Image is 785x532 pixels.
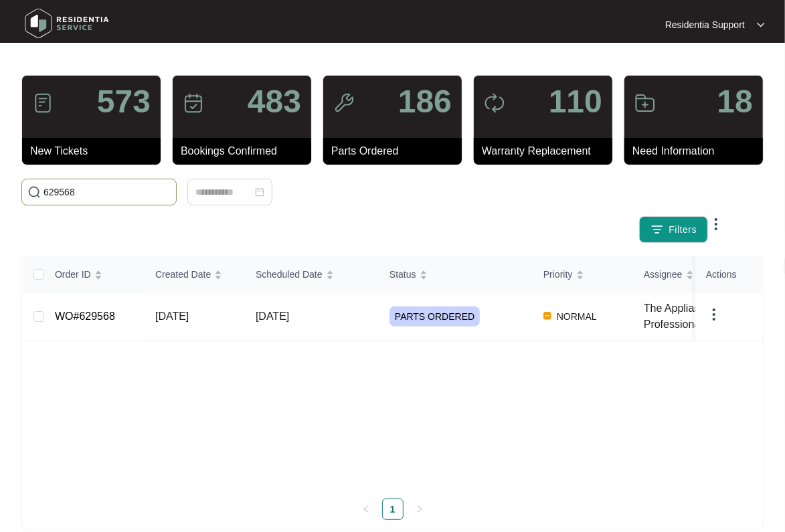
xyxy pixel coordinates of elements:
[355,499,377,520] button: left
[256,311,289,322] span: [DATE]
[155,311,189,322] span: [DATE]
[32,92,54,114] img: icon
[256,267,323,282] span: Scheduled Date
[333,92,355,114] img: icon
[634,92,656,114] img: icon
[695,257,762,292] th: Actions
[549,86,602,118] p: 110
[533,257,633,292] th: Priority
[55,267,91,282] span: Order ID
[633,257,767,292] th: Assignee
[484,92,505,114] img: icon
[717,86,753,118] p: 18
[145,257,245,292] th: Created Date
[669,223,697,237] span: Filters
[644,300,767,333] div: The Appliance Professional
[382,499,404,520] li: 1
[44,257,145,292] th: Order ID
[650,223,664,236] img: filter icon
[543,312,551,320] img: Vercel Logo
[389,306,480,327] span: PARTS ORDERED
[43,185,171,199] input: Search by Order Id, Assignee Name, Customer Name, Brand and Model
[355,499,377,520] li: Previous Page
[639,216,709,243] button: filter iconFilters
[398,86,452,118] p: 186
[331,143,462,159] p: Parts Ordered
[30,143,161,159] p: New Tickets
[155,267,211,282] span: Created Date
[362,505,370,513] span: left
[27,185,41,199] img: search-icon
[245,257,379,292] th: Scheduled Date
[665,18,745,31] p: Residentia Support
[757,21,765,28] img: dropdown arrow
[551,308,602,325] span: NORMAL
[482,143,612,159] p: Warranty Replacement
[181,143,311,159] p: Bookings Confirmed
[632,143,763,159] p: Need Information
[543,267,573,282] span: Priority
[248,86,301,118] p: 483
[416,505,424,513] span: right
[708,216,724,232] img: dropdown arrow
[409,499,430,520] button: right
[379,257,533,292] th: Status
[97,86,151,118] p: 573
[389,267,416,282] span: Status
[706,306,722,323] img: dropdown arrow
[183,92,204,114] img: icon
[409,499,430,520] li: Next Page
[20,3,114,43] img: residentia service logo
[55,311,115,322] a: WO#629568
[644,267,683,282] span: Assignee
[383,499,403,519] a: 1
